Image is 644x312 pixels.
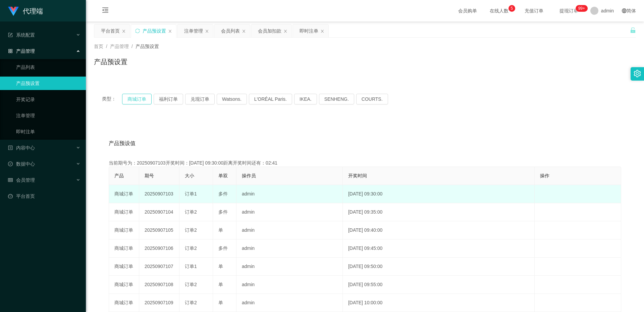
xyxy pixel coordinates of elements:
[185,246,197,251] span: 订单2
[258,25,281,37] div: 会员加扣款
[242,173,256,178] span: 操作员
[236,294,343,312] td: admin
[236,276,343,294] td: admin
[508,5,515,12] sup: 5
[218,246,228,251] span: 多件
[168,29,172,33] i: 图标: close
[185,94,215,104] button: 兑现订单
[109,258,139,276] td: 商城订单
[135,29,140,33] i: 图标: sync
[185,264,197,269] span: 订单1
[16,109,80,122] a: 注单管理
[109,139,136,147] span: 产品预设值
[218,191,228,196] span: 多件
[185,227,197,233] span: 订单2
[217,94,247,104] button: Watsons.
[139,221,179,239] td: 20250907105
[343,185,535,203] td: [DATE] 09:30:00
[154,94,183,104] button: 福利订单
[630,27,636,33] i: 图标: unlock
[8,8,43,13] a: 代理端
[348,173,367,178] span: 开奖时间
[521,8,547,13] span: 充值订单
[556,8,582,13] span: 提现订单
[16,60,80,74] a: 产品列表
[145,173,154,178] span: 期号
[139,239,179,258] td: 20250907106
[236,239,343,258] td: admin
[221,25,240,37] div: 会员列表
[139,276,179,294] td: 20250907108
[139,185,179,203] td: 20250907103
[114,173,124,178] span: 产品
[8,145,35,150] span: 内容中心
[8,161,35,167] span: 数据中心
[23,0,43,22] h1: 代理端
[106,44,107,49] span: /
[94,57,127,67] h1: 产品预设置
[319,94,354,104] button: SENHENG.
[109,276,139,294] td: 商城订单
[236,258,343,276] td: admin
[218,300,223,305] span: 单
[343,221,535,239] td: [DATE] 09:40:00
[8,162,13,166] i: 图标: check-circle-o
[236,221,343,239] td: admin
[218,209,228,215] span: 多件
[218,227,223,233] span: 单
[249,94,292,104] button: L'ORÉAL Paris.
[131,44,133,49] span: /
[294,94,317,104] button: IKEA.
[8,177,35,183] span: 会员管理
[110,44,129,49] span: 产品管理
[109,239,139,258] td: 商城订单
[8,49,13,53] i: 图标: appstore-o
[94,44,103,49] span: 首页
[8,189,80,203] a: 图标: dashboard平台首页
[343,276,535,294] td: [DATE] 09:55:00
[8,145,13,150] i: 图标: profile
[343,239,535,258] td: [DATE] 09:45:00
[236,203,343,221] td: admin
[8,7,19,16] img: logo.9652507e.png
[8,33,13,37] i: 图标: form
[185,282,197,287] span: 订单2
[511,5,513,12] p: 5
[109,185,139,203] td: 商城订单
[218,173,228,178] span: 单双
[109,294,139,312] td: 商城订单
[16,77,80,90] a: 产品预设置
[101,25,120,37] div: 平台首页
[8,48,35,54] span: 产品管理
[576,5,588,12] sup: 1102
[122,94,152,104] button: 商城订单
[184,25,203,37] div: 注单管理
[94,0,117,22] i: 图标: menu-fold
[139,203,179,221] td: 20250907104
[102,94,122,104] span: 类型：
[139,258,179,276] td: 20250907107
[486,8,512,13] span: 在线人数
[109,221,139,239] td: 商城订单
[139,294,179,312] td: 20250907109
[218,264,223,269] span: 单
[343,203,535,221] td: [DATE] 09:35:00
[16,125,80,138] a: 即时注单
[356,94,388,104] button: COURTS.
[283,29,287,33] i: 图标: close
[622,8,627,13] i: 图标: global
[185,209,197,215] span: 订单2
[205,29,209,33] i: 图标: close
[109,203,139,221] td: 商城订单
[109,160,621,167] div: 当前期号为：20250907103开奖时间：[DATE] 09:30:00距离开奖时间还有：02:41
[540,173,549,178] span: 操作
[300,25,318,37] div: 即时注单
[185,191,197,196] span: 订单1
[320,29,324,33] i: 图标: close
[185,300,197,305] span: 订单2
[634,70,641,77] i: 图标: setting
[16,93,80,106] a: 开奖记录
[143,25,166,37] div: 产品预设置
[218,282,223,287] span: 单
[185,173,194,178] span: 大小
